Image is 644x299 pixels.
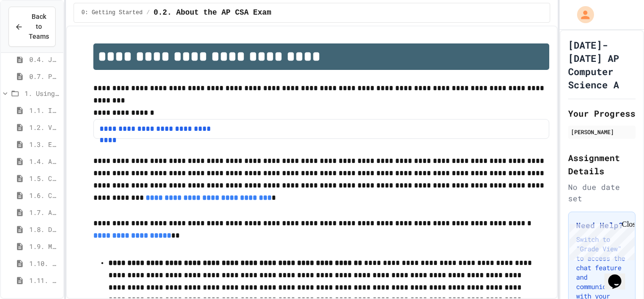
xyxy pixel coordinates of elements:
span: 1.9. Method Signatures [29,241,59,251]
div: No due date set [568,181,636,204]
span: 0.7. Pretest for the AP CSA Exam [29,71,59,81]
span: 0.4. Java Development Environments [29,54,59,64]
span: 1.11. Using the Math Class [29,275,59,285]
span: 0: Getting Started [82,9,143,17]
span: 1.7. APIs and Libraries [29,207,59,217]
span: 0.2. About the AP CSA Exam [154,7,272,18]
span: 1.1. Introduction to Algorithms, Programming, and Compilers [29,105,59,115]
div: [PERSON_NAME] [571,128,633,136]
h2: Assignment Details [568,151,636,178]
h3: Need Help? [576,220,627,231]
span: 1. Using Objects and Methods [25,88,59,98]
span: 1.10. Calling Class Methods [29,258,59,268]
div: Chat with us now!Close [4,4,65,60]
span: Back to Teams [29,12,49,42]
iframe: chat widget [566,220,635,260]
span: 1.4. Assignment and Input [29,156,59,166]
iframe: chat widget [604,261,635,290]
span: 1.3. Expressions and Output [New] [29,139,59,149]
span: 1.8. Documentation with Comments and Preconditions [29,224,59,234]
span: 1.5. Casting and Ranges of Values [29,173,59,183]
h1: [DATE]-[DATE] AP Computer Science A [568,38,636,91]
span: / [146,9,149,17]
span: 1.6. Compound Assignment Operators [29,190,59,200]
div: My Account [567,4,596,26]
span: 1.2. Variables and Data Types [29,122,59,132]
button: Back to Teams [8,7,56,47]
h2: Your Progress [568,107,636,120]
